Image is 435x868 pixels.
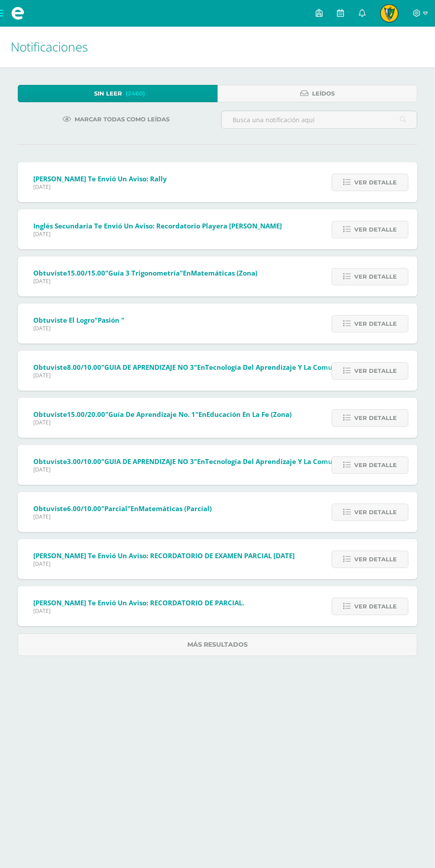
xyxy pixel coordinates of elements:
[18,85,217,102] a: Sin leer(2460)
[33,372,430,379] span: [DATE]
[33,419,292,426] span: [DATE]
[126,85,145,102] span: (2460)
[33,551,295,560] span: [PERSON_NAME] te envió un aviso: RECORDATORIO DE EXAMEN PARCIAL [DATE]
[33,513,212,520] span: [DATE]
[206,410,292,419] span: Educación en la Fe (Zona)
[33,457,430,466] span: Obtuviste en
[67,457,101,466] span: 3.00/10.00
[217,85,417,102] a: Leídos
[101,363,197,372] span: "GUIA DE APRENDIZAJE NO 3"
[33,410,292,419] span: Obtuviste en
[33,277,257,285] span: [DATE]
[33,504,212,513] span: Obtuviste en
[354,457,397,473] span: Ver detalle
[101,457,197,466] span: "GUIA DE APRENDIZAJE NO 3"
[67,410,105,419] span: 15.00/20.00
[205,363,430,372] span: Tecnología del Aprendizaje y la Comunicación (Informática) (Zona)
[95,316,124,324] span: "Pasión "
[354,316,397,332] span: Ver detalle
[33,560,295,568] span: [DATE]
[205,457,430,466] span: Tecnología del Aprendizaje y la Comunicación (Informática) (Zona)
[105,268,183,277] span: "Guía 3 Trigonometría"
[33,174,167,183] span: [PERSON_NAME] te envió un aviso: Rally
[380,4,398,22] img: 66b578f2ac8d6e925eb783f443b10c86.png
[33,466,430,473] span: [DATE]
[75,111,170,128] span: Marcar todas como leídas
[312,85,335,102] span: Leídos
[354,410,397,426] span: Ver detalle
[33,268,257,277] span: Obtuviste en
[354,268,397,285] span: Ver detalle
[33,183,167,191] span: [DATE]
[354,598,397,615] span: Ver detalle
[67,363,101,372] span: 8.00/10.00
[191,268,257,277] span: Matemáticas (Zona)
[221,111,417,128] input: Busca una notificación aquí
[354,551,397,568] span: Ver detalle
[33,221,282,230] span: Inglés Secundaria te envió un aviso: Recordatorio Playera [PERSON_NAME]
[67,504,101,513] span: 6.00/10.00
[33,598,244,607] span: [PERSON_NAME] te envió un aviso: RECORDATORIO DE PARCIAL.
[105,410,198,419] span: "Guía de Aprendizaje No. 1"
[354,174,397,191] span: Ver detalle
[51,111,181,128] a: Marcar todas como leídas
[33,316,124,324] span: Obtuviste el logro
[33,230,282,238] span: [DATE]
[354,221,397,238] span: Ver detalle
[67,268,105,277] span: 15.00/15.00
[138,504,212,513] span: Matemáticas (Parcial)
[354,363,397,379] span: Ver detalle
[11,38,88,55] span: Notificaciones
[354,504,397,520] span: Ver detalle
[94,85,122,102] span: Sin leer
[33,324,124,332] span: [DATE]
[33,607,244,615] span: [DATE]
[18,633,417,656] a: Más resultados
[33,363,430,372] span: Obtuviste en
[101,504,130,513] span: "Parcial"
